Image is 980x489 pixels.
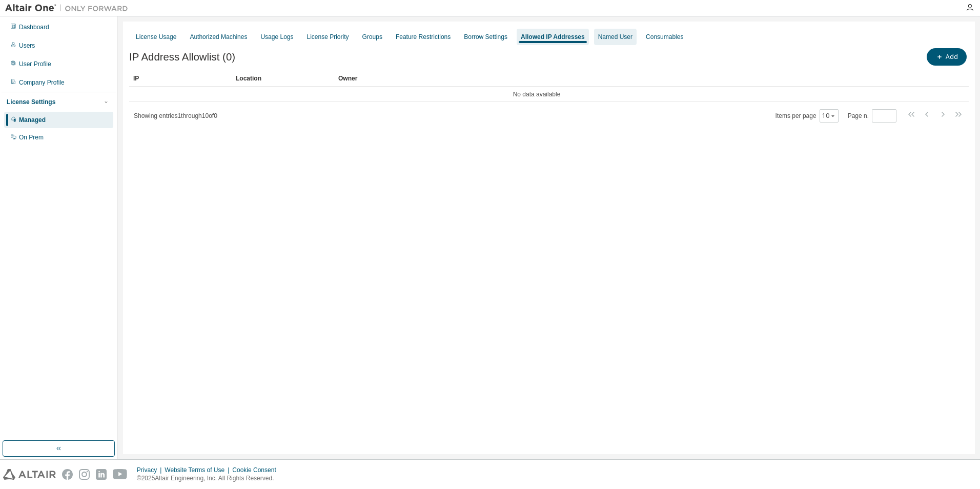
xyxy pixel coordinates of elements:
div: Named User [598,33,632,41]
p: © 2025 Altair Engineering, Inc. All Rights Reserved. [137,474,282,483]
div: On Prem [19,133,44,141]
div: Privacy [137,466,165,474]
div: Authorized Machines [190,33,247,41]
span: IP Address Allowlist (0) [129,51,235,63]
div: Location [236,70,330,87]
button: Add [927,48,967,66]
span: Showing entries 1 through 10 of 0 [134,112,217,119]
div: Users [19,42,35,50]
img: Altair One [5,3,133,13]
div: Company Profile [19,78,65,87]
img: facebook.svg [62,469,73,480]
div: User Profile [19,60,51,68]
div: Usage Logs [260,33,293,41]
div: License Usage [136,33,176,41]
img: altair_logo.svg [3,469,56,480]
div: License Priority [307,33,349,41]
td: No data available [129,87,944,102]
div: Consumables [646,33,683,41]
div: Owner [338,70,940,87]
img: youtube.svg [113,469,128,480]
div: Cookie Consent [232,466,282,474]
div: Managed [19,116,46,124]
button: 10 [822,112,836,120]
div: License Settings [7,98,55,106]
div: Feature Restrictions [396,33,451,41]
div: Groups [362,33,382,41]
div: Borrow Settings [464,33,507,41]
img: instagram.svg [79,469,90,480]
div: Allowed IP Addresses [521,33,585,41]
span: Page n. [848,109,896,123]
div: Dashboard [19,23,49,31]
img: linkedin.svg [96,469,107,480]
span: Items per page [775,109,839,123]
div: IP [133,70,228,87]
div: Website Terms of Use [165,466,232,474]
